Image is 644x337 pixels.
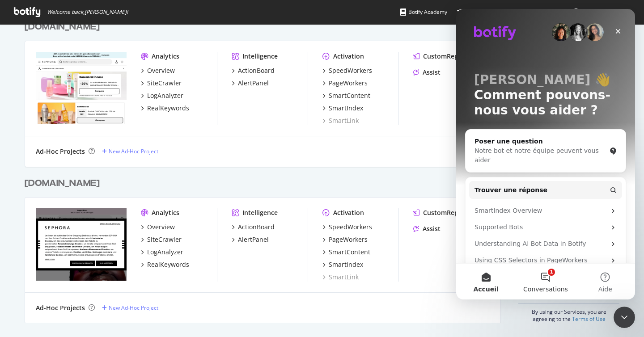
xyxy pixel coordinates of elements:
[329,91,370,100] div: SmartContent
[242,208,278,217] div: Intelligence
[322,235,368,244] a: PageWorkers
[423,224,441,233] div: Assist
[109,147,158,155] div: New Ad-Hoc Project
[238,79,269,88] div: AlertPanel
[413,52,471,61] a: CustomReports
[329,104,363,113] div: SmartIndex
[238,235,269,244] div: AlertPanel
[147,104,189,113] div: RealKeywords
[329,79,368,88] div: PageWorkers
[25,177,103,190] a: [DOMAIN_NAME]
[565,5,640,19] button: [PERSON_NAME]
[102,147,158,155] a: New Ad-Hoc Project
[322,66,372,75] a: SpeedWorkers
[238,66,275,75] div: ActionBoard
[147,260,189,269] div: RealKeywords
[322,223,372,232] a: SpeedWorkers
[232,223,275,232] a: ActionBoard
[147,91,183,100] div: LogAnalyzer
[329,248,370,257] div: SmartContent
[413,68,441,77] a: Assist
[102,304,158,312] a: New Ad-Hoc Project
[333,208,364,217] div: Activation
[25,177,100,190] div: [DOMAIN_NAME]
[141,66,175,75] a: Overview
[25,21,100,34] div: [DOMAIN_NAME]
[329,260,363,269] div: SmartIndex
[519,8,565,17] div: Organizations
[25,21,103,34] a: [DOMAIN_NAME]
[141,260,189,269] a: RealKeywords
[572,315,606,323] a: Terms of Use
[141,79,182,88] a: SiteCrawler
[423,68,441,77] div: Assist
[141,248,183,257] a: LogAnalyzer
[238,223,275,232] div: ActionBoard
[147,66,175,75] div: Overview
[109,304,158,312] div: New Ad-Hoc Project
[36,208,127,281] img: www.sephora.ch
[329,66,372,75] div: SpeedWorkers
[152,208,179,217] div: Analytics
[322,104,363,113] a: SmartIndex
[329,235,368,244] div: PageWorkers
[232,235,269,244] a: AlertPanel
[333,52,364,61] div: Activation
[141,223,175,232] a: Overview
[147,223,175,232] div: Overview
[423,52,471,61] div: CustomReports
[456,9,635,299] iframe: Intercom live chat
[423,208,471,217] div: CustomReports
[141,235,182,244] a: SiteCrawler
[583,8,625,16] span: emmanuel benmussa
[47,8,128,16] span: Welcome back, [PERSON_NAME] !
[36,147,85,156] div: Ad-Hoc Projects
[147,235,182,244] div: SiteCrawler
[400,8,447,17] div: Botify Academy
[457,8,509,17] div: Knowledge Base
[614,307,635,328] iframe: Intercom live chat
[322,248,370,257] a: SmartContent
[152,52,179,61] div: Analytics
[322,116,359,125] a: SmartLink
[147,79,182,88] div: SiteCrawler
[242,52,278,61] div: Intelligence
[36,303,85,312] div: Ad-Hoc Projects
[36,52,127,124] img: www.sephora.ro
[413,224,441,233] a: Assist
[322,273,359,282] a: SmartLink
[141,104,189,113] a: RealKeywords
[518,303,619,323] div: By using our Services, you are agreeing to the
[322,91,370,100] a: SmartContent
[232,79,269,88] a: AlertPanel
[147,248,183,257] div: LogAnalyzer
[141,91,183,100] a: LogAnalyzer
[322,260,363,269] a: SmartIndex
